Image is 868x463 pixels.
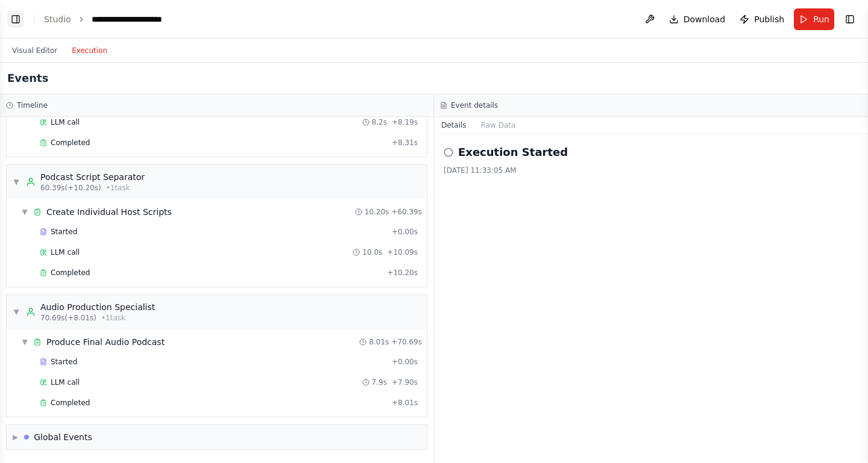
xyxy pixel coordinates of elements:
[51,117,80,127] span: LLM call
[372,378,387,387] span: 7.9s
[51,268,90,278] span: Completed
[387,268,418,278] span: + 10.20s
[46,206,172,218] div: Create Individual Host Scripts
[841,11,858,28] button: Show right sidebar
[813,13,829,25] span: Run
[34,431,92,443] div: Global Events
[735,8,789,30] button: Publish
[434,117,474,134] button: Details
[101,313,125,323] span: • 1 task
[794,8,834,30] button: Run
[44,14,71,24] a: Studio
[444,166,858,175] div: [DATE] 11:33:05 AM
[106,183,130,193] span: • 1 task
[17,101,48,110] h3: Timeline
[392,398,418,408] span: + 8.01s
[372,117,387,127] span: 8.2s
[7,70,48,87] h2: Events
[391,207,422,217] span: + 60.39s
[40,313,96,323] span: 70.69s (+8.01s)
[754,13,784,25] span: Publish
[40,301,155,313] div: Audio Production Specialist
[7,11,24,28] button: Show left sidebar
[51,398,90,408] span: Completed
[664,8,731,30] button: Download
[387,247,418,257] span: + 10.09s
[391,337,422,347] span: + 70.69s
[451,101,498,110] h3: Event details
[51,138,90,148] span: Completed
[13,177,20,187] span: ▼
[5,43,64,58] button: Visual Editor
[392,378,418,387] span: + 7.90s
[474,117,523,134] button: Raw Data
[44,13,189,25] nav: breadcrumb
[46,336,165,348] div: Produce Final Audio Podcast
[392,357,418,367] span: + 0.00s
[458,144,568,161] h2: Execution Started
[51,357,77,367] span: Started
[13,307,20,317] span: ▼
[51,378,80,387] span: LLM call
[362,247,382,257] span: 10.0s
[64,43,115,58] button: Execution
[51,227,77,237] span: Started
[369,337,389,347] span: 8.01s
[392,138,418,148] span: + 8.31s
[51,247,80,257] span: LLM call
[392,227,418,237] span: + 0.00s
[392,117,418,127] span: + 8.19s
[21,207,28,217] span: ▼
[13,432,18,442] span: ▶
[365,207,389,217] span: 10.20s
[684,13,726,25] span: Download
[40,171,145,183] div: Podcast Script Separator
[40,183,101,193] span: 60.39s (+10.20s)
[21,337,28,347] span: ▼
